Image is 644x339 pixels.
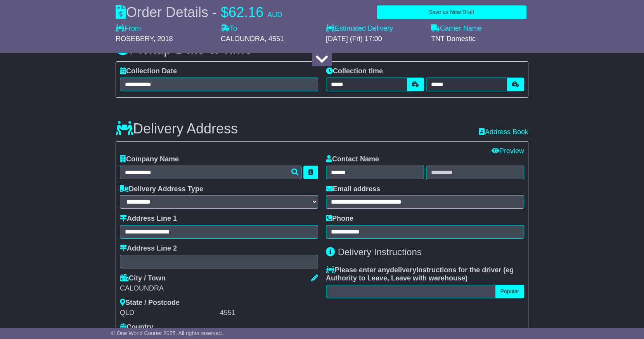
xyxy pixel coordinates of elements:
span: $ [221,4,229,20]
label: Address Line 1 [120,214,177,223]
label: Delivery Address Type [120,185,203,194]
label: Carrier Name [431,24,482,33]
span: ROSEBERY [116,35,153,43]
span: AUD [267,11,282,19]
span: , 2018 [153,35,173,43]
a: Preview [492,147,524,155]
span: © One World Courier 2025. All rights reserved. [111,330,223,336]
button: Popular [495,285,524,298]
div: QLD [120,309,218,317]
label: State / Postcode [120,299,180,307]
span: delivery [390,266,416,274]
h3: Delivery Address [116,121,238,137]
label: Estimated Delivery [326,24,423,33]
label: City / Town [120,274,166,283]
div: CALOUNDRA [120,284,318,293]
label: Company Name [120,155,179,164]
label: Email address [326,185,380,194]
div: 4551 [220,309,318,317]
span: , 4551 [265,35,284,43]
div: Order Details - [116,4,282,21]
span: eg Authority to Leave, Leave with warehouse [326,266,514,282]
span: CALOUNDRA [221,35,265,43]
a: Address Book [479,128,528,136]
div: TNT Domestic [431,35,528,43]
label: Please enter any instructions for the driver ( ) [326,266,524,283]
label: Phone [326,214,353,223]
span: 62.16 [229,4,263,20]
label: Country [120,323,153,332]
span: Delivery Instructions [338,247,422,257]
label: Collection Date [120,67,177,76]
button: Save as New Draft [377,5,526,19]
label: From [116,24,141,33]
label: To [221,24,237,33]
label: Contact Name [326,155,379,164]
label: Address Line 2 [120,244,177,253]
label: Collection time [326,67,383,76]
div: [DATE] (Fri) 17:00 [326,35,423,43]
